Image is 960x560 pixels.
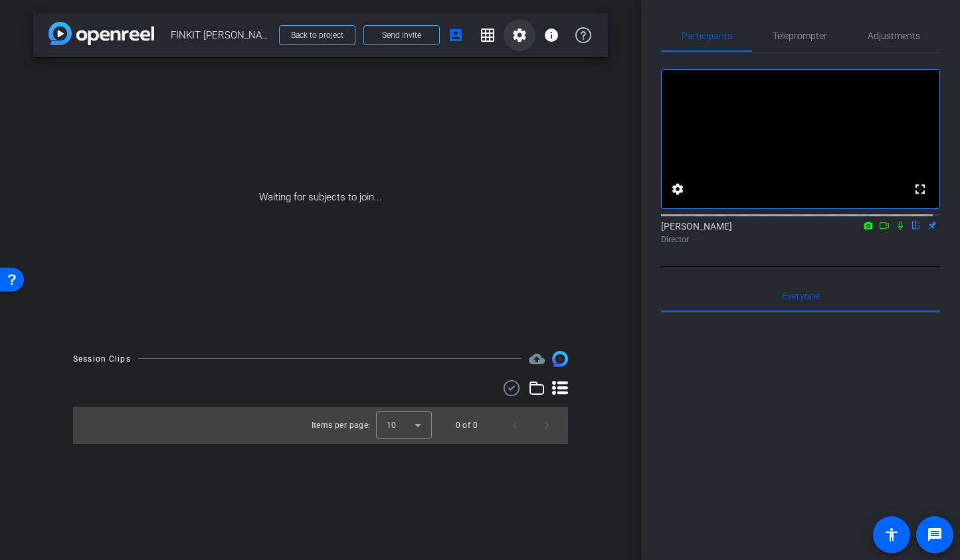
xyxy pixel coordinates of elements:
[782,291,820,301] span: Everyone
[312,419,371,432] div: Items per page:
[531,409,563,441] button: Next page
[884,527,900,543] mat-icon: accessibility
[382,30,421,40] span: Send invite
[279,25,355,45] button: Back to project
[529,351,545,367] mat-icon: cloud_upload
[448,27,464,43] mat-icon: account_box
[927,527,943,543] mat-icon: message
[908,219,924,231] mat-icon: flip
[33,57,608,338] div: Waiting for subjects to join...
[670,181,686,197] mat-icon: settings
[912,181,928,197] mat-icon: fullscreen
[682,31,732,40] span: Participants
[529,351,545,367] span: Destinations for your clips
[171,22,271,48] span: FINKIT [PERSON_NAME]
[363,25,440,45] button: Send invite
[661,234,940,245] div: Director
[48,22,154,45] img: app-logo
[291,31,343,40] span: Back to project
[73,352,131,366] div: Session Clips
[661,220,940,245] div: [PERSON_NAME]
[499,409,531,441] button: Previous page
[773,31,827,40] span: Teleprompter
[480,27,496,43] mat-icon: grid_on
[543,27,559,43] mat-icon: info
[552,351,568,367] img: Session clips
[456,419,478,432] div: 0 of 0
[512,27,528,43] mat-icon: settings
[868,31,920,40] span: Adjustments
